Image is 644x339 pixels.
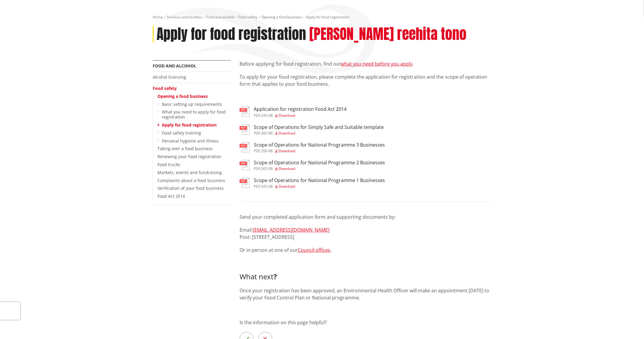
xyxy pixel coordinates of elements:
p: Or in person at one of our . [240,246,491,254]
img: document-pdf.svg [240,160,250,170]
a: Scope of Operations for National Programme 1 Businesses pdf,425 KB Download [240,178,385,188]
img: document-pdf.svg [240,142,250,153]
a: Food and alcohol [153,63,196,69]
a: Personal hygiene and illness [162,138,219,144]
span: Download [279,184,295,189]
a: Services and facilities [167,14,202,20]
p: Before applying for food registration, find out . [240,60,491,67]
h3: Scope of Operations for National Programme 2 Businesses [254,160,385,166]
a: Scope of Operations for National Programme 3 Businesses pdf,356 KB Download [240,142,385,153]
a: Food safety [238,14,257,20]
span: Download [279,113,295,118]
a: Taking over a food business [157,146,213,151]
img: document-pdf.svg [240,106,250,117]
a: Basic setting up requirements [162,101,222,107]
p: Is the information on this page helpful? [240,319,491,326]
div: , [254,114,347,117]
a: Apply for food registration [162,122,217,128]
a: Food trucks [157,162,180,167]
span: Apply for food registration [306,14,349,20]
h1: Apply for food registration [157,26,306,43]
h3: Application for registration Food Act 2014 [254,106,347,112]
span: 343 KB [261,113,273,118]
span: 425 KB [261,184,273,189]
span: pdf [254,148,260,153]
nav: breadcrumb [153,15,491,20]
span: Download [279,131,295,136]
a: Food Act 2014 [157,193,185,199]
div: , [254,149,385,153]
p: To apply for your food registration, please complete the application for registration and the sco... [240,73,491,87]
span: 465 KB [261,131,273,136]
h2: [PERSON_NAME] reehita tono [309,26,466,43]
a: Scope of Operations for National Programme 2 Businesses pdf,505 KB Download [240,160,385,171]
span: pdf [254,131,260,136]
span: Download [279,148,295,153]
p: Once your registration has been approved, an Environmental Health Officer will make an appointmen... [240,287,491,301]
a: what you need before you apply [341,61,412,67]
a: [EMAIL_ADDRESS][DOMAIN_NAME] [253,227,329,233]
div: , [254,167,385,171]
span: Download [279,166,295,171]
a: Opening a food business [261,14,302,20]
h3: What next [240,273,491,281]
h3: Scope of Operations for National Programme 3 Businesses [254,142,385,148]
span: 356 KB [261,148,273,153]
span: pdf [254,166,260,171]
a: Scope of Operations for Simply Safe and Suitable template pdf,465 KB Download [240,124,384,135]
div: , [254,185,385,188]
h3: Scope of Operations for Simply Safe and Suitable template [254,124,384,130]
span: pdf [254,184,260,189]
a: Food safety [153,85,177,91]
span: pdf [254,113,260,118]
span: 505 KB [261,166,273,171]
img: document-pdf.svg [240,124,250,135]
a: What you need to apply for food registration [162,109,226,120]
h3: Scope of Operations for National Programme 1 Businesses [254,178,385,183]
a: Verification of your food business [157,185,224,191]
a: Complaints about a food business [157,178,225,183]
img: document-pdf.svg [240,178,250,188]
div: , [254,132,384,135]
strong: ? [274,272,277,281]
a: Food safety training [162,130,201,136]
a: Council offices [298,247,330,253]
p: Email: Post: [STREET_ADDRESS] [240,226,491,241]
a: Application for registration Food Act 2014 pdf,343 KB Download [240,106,347,117]
a: Markets, events and fundraising [157,170,222,175]
a: Opening a food business [157,93,208,99]
a: Home [153,14,163,20]
p: Send your completed application form and supporting documents by: [240,213,491,220]
a: Food and alcohol [206,14,234,20]
a: Renewing your food registration [157,154,221,159]
iframe: Messenger Launcher [617,314,638,335]
a: Alcohol licensing [153,74,186,80]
